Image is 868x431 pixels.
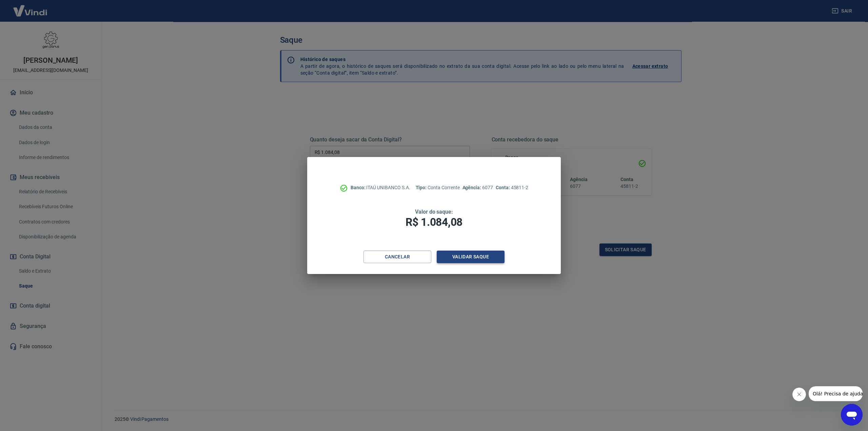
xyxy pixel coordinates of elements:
span: Banco: [351,185,367,190]
iframe: Mensagem da empresa [809,386,863,401]
span: Tipo: [416,185,428,190]
span: R$ 1.084,08 [406,216,462,229]
button: Validar saque [437,251,505,263]
span: Agência: [462,185,482,190]
span: Conta: [496,185,511,190]
iframe: Botão para abrir a janela de mensagens [841,404,863,426]
p: ITAÚ UNIBANCO S.A. [351,184,410,191]
span: Olá! Precisa de ajuda? [4,5,57,10]
span: Valor do saque: [415,209,453,215]
button: Cancelar [363,251,431,263]
iframe: Fechar mensagem [792,388,806,401]
p: Conta Corrente [416,184,460,191]
p: 45811-2 [496,184,528,191]
p: 6077 [462,184,493,191]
